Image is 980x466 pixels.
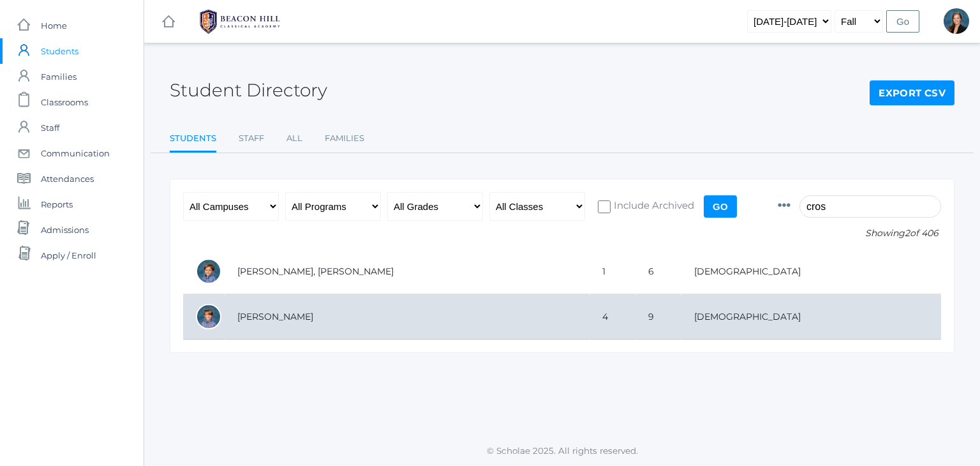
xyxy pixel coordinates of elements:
[239,126,264,151] a: Staff
[41,243,96,268] span: Apply / Enroll
[192,6,288,38] img: BHCALogos-05-308ed15e86a5a0abce9b8dd61676a3503ac9727e845dece92d48e8588c001991.png
[635,249,681,294] td: 6
[144,444,980,457] p: © Scholae 2025. All rights reserved.
[41,217,89,243] span: Admissions
[225,294,590,340] td: [PERSON_NAME]
[225,249,590,294] td: [PERSON_NAME], [PERSON_NAME]
[870,80,954,106] a: Export CSV
[41,89,88,115] span: Classrooms
[944,8,969,34] div: Allison Smith
[635,294,681,340] td: 9
[41,192,73,217] span: Reports
[170,80,327,100] h2: Student Directory
[41,166,94,192] span: Attendances
[41,64,77,89] span: Families
[598,200,611,213] input: Include Archived
[196,259,221,284] div: Austen Crosby
[681,294,941,340] td: [DEMOGRAPHIC_DATA]
[41,13,67,38] span: Home
[41,140,110,166] span: Communication
[778,227,941,240] p: Showing of 406
[799,195,941,218] input: Filter by name
[886,10,919,33] input: Go
[704,195,737,218] input: Go
[170,126,216,153] a: Students
[905,227,910,239] span: 2
[325,126,364,151] a: Families
[286,126,302,151] a: All
[611,199,694,214] span: Include Archived
[196,304,221,329] div: Jack Crosby
[590,294,635,340] td: 4
[41,38,78,64] span: Students
[681,249,941,294] td: [DEMOGRAPHIC_DATA]
[590,249,635,294] td: 1
[41,115,59,140] span: Staff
